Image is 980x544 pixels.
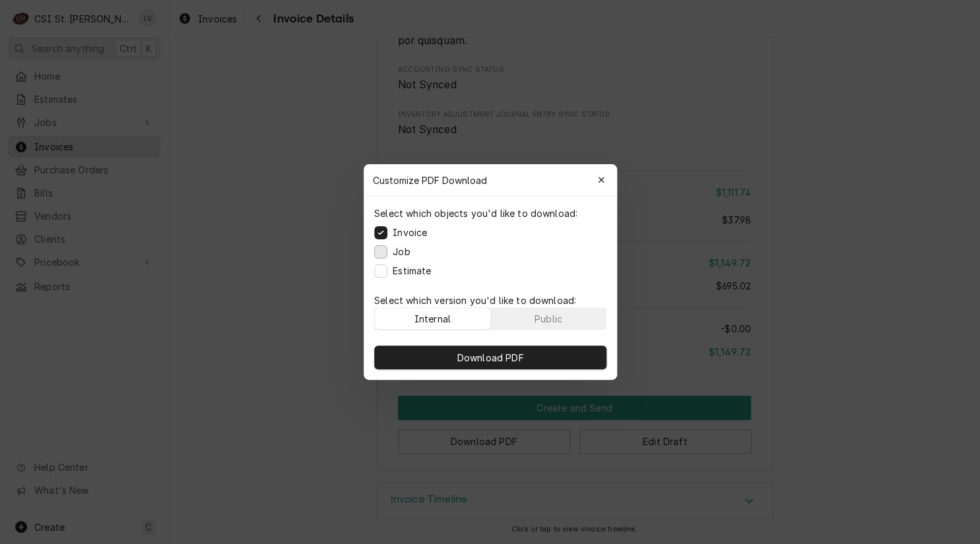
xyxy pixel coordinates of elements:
[364,164,617,196] div: Customize PDF Download
[393,245,410,258] label: Job
[534,312,562,326] div: Public
[393,264,431,278] label: Estimate
[393,226,427,239] label: Invoice
[374,293,606,307] p: Select which version you'd like to download:
[374,206,577,220] p: Select which objects you'd like to download:
[414,312,450,326] div: Internal
[374,346,606,369] button: Download PDF
[454,351,526,365] span: Download PDF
